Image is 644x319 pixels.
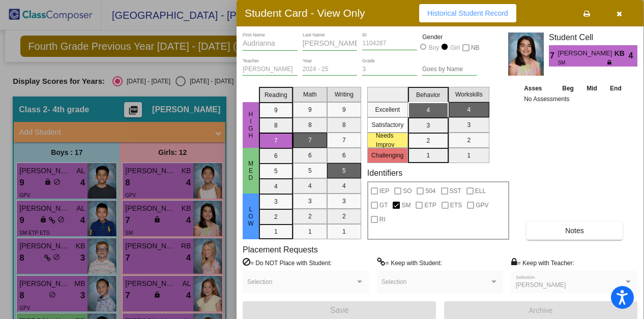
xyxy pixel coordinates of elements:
span: NB [471,42,480,54]
span: Save [330,306,348,314]
span: SST [450,185,461,197]
th: Asses [521,83,555,94]
input: goes by name [422,66,477,73]
span: [PERSON_NAME] [516,281,566,289]
span: Archive [529,306,553,314]
span: 4 [629,50,637,62]
span: GT [379,199,388,211]
span: SM [401,199,411,211]
label: = Keep with Teacher: [511,258,574,268]
span: Historical Student Record [427,9,508,17]
th: End [603,83,628,94]
div: Girl [450,43,460,52]
span: Med [246,160,255,181]
input: teacher [243,66,298,73]
span: SO [403,185,412,197]
input: grade [362,66,417,73]
span: ETP [424,199,436,211]
label: Placement Requests [243,245,318,254]
span: Notes [565,227,584,235]
h3: Student Card - View Only [245,7,365,19]
span: RI [379,213,386,226]
td: No Assessments [521,94,628,104]
span: 7 [549,50,558,62]
span: HIgh [246,111,255,139]
button: Notes [526,221,623,240]
label: = Do NOT Place with Student: [243,258,332,268]
span: ELL [475,185,486,197]
span: [PERSON_NAME] [558,48,614,59]
input: Enter ID [362,40,417,47]
h3: Student Cell [549,33,637,42]
mat-label: Gender [422,33,477,42]
div: Boy [428,43,440,52]
button: Historical Student Record [419,4,516,22]
label: = Keep with Student: [377,258,442,268]
span: ETS [450,199,462,211]
span: Low [246,206,255,227]
span: 504 [425,185,435,197]
span: GPV [476,199,488,211]
th: Mid [580,83,603,94]
span: SM [558,59,607,67]
input: year [303,66,358,73]
label: Identifiers [367,168,402,178]
span: IEP [379,185,389,197]
th: Beg [555,83,580,94]
span: KB [614,48,629,59]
